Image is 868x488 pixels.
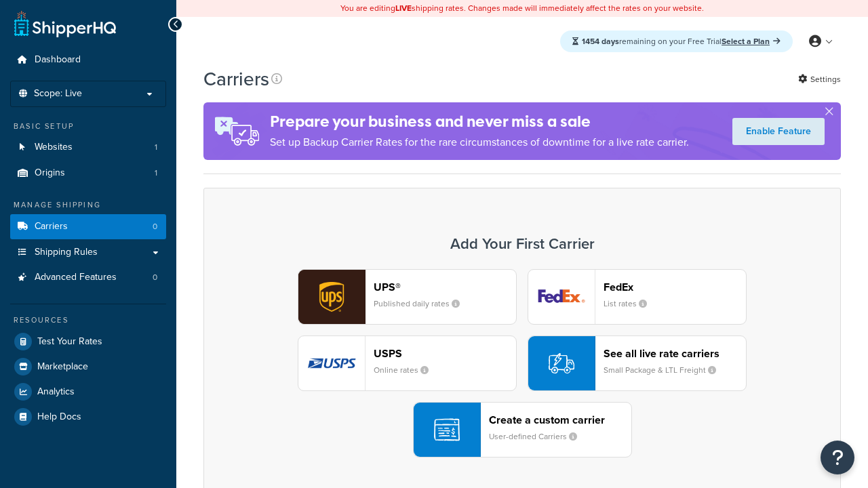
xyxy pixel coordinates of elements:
span: Websites [35,142,73,153]
span: Shipping Rules [35,247,98,258]
a: Help Docs [10,405,166,429]
span: Advanced Features [35,272,117,283]
a: Origins 1 [10,161,166,186]
header: UPS® [374,281,516,293]
div: Resources [10,314,166,326]
span: 0 [153,272,157,283]
span: 1 [155,167,157,179]
span: Carriers [35,221,68,232]
div: Basic Setup [10,121,166,132]
a: ShipperHQ Home [14,10,116,37]
header: See all live rate carriers [604,347,746,360]
button: usps logoUSPSOnline rates [298,335,517,391]
h3: Add Your First Carrier [218,236,827,252]
span: Analytics [37,386,75,398]
img: ad-rules-rateshop-fe6ec290ccb7230408bd80ed9643f0289d75e0ffd9eb532fc0e269fcd187b520.png [203,102,270,160]
a: Settings [798,70,841,89]
a: Websites 1 [10,135,166,160]
a: Shipping Rules [10,240,166,265]
header: USPS [374,347,516,360]
button: See all live rate carriersSmall Package & LTL Freight [528,335,747,391]
span: Marketplace [37,361,88,373]
b: LIVE [395,2,412,14]
img: fedEx logo [528,270,595,324]
button: fedEx logoFedExList rates [528,269,747,325]
a: Advanced Features 0 [10,265,166,290]
span: Dashboard [35,54,81,66]
h1: Carriers [203,66,269,92]
span: Origins [35,167,65,179]
small: Published daily rates [374,298,471,310]
span: Test Your Rates [37,336,102,348]
div: Manage Shipping [10,199,166,211]
img: ups logo [298,270,365,324]
a: Test Your Rates [10,329,166,354]
a: Carriers 0 [10,214,166,239]
span: 0 [153,221,157,232]
img: icon-carrier-liverate-becf4550.svg [549,350,574,376]
button: Open Resource Center [821,441,854,474]
li: Origins [10,161,166,186]
li: Websites [10,135,166,160]
small: Online rates [374,364,439,376]
span: Help Docs [37,411,81,423]
img: icon-carrier-custom-c93b8a24.svg [434,417,460,443]
div: remaining on your Free Trial [560,30,793,52]
h4: Prepare your business and never miss a sale [270,110,689,133]
a: Select a Plan [722,35,781,47]
li: Carriers [10,214,166,239]
button: ups logoUPS®Published daily rates [298,269,517,325]
header: Create a custom carrier [489,413,631,426]
span: 1 [155,142,157,153]
small: List rates [604,298,658,310]
button: Create a custom carrierUser-defined Carriers [413,402,632,457]
a: Analytics [10,380,166,404]
strong: 1454 days [582,35,619,47]
a: Dashboard [10,47,166,73]
p: Set up Backup Carrier Rates for the rare circumstances of downtime for a live rate carrier. [270,133,689,152]
header: FedEx [604,281,746,293]
li: Advanced Features [10,265,166,290]
span: Scope: Live [34,88,82,100]
a: Marketplace [10,354,166,379]
img: usps logo [298,336,365,390]
small: User-defined Carriers [489,430,588,443]
small: Small Package & LTL Freight [604,364,727,376]
a: Enable Feature [732,118,825,145]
